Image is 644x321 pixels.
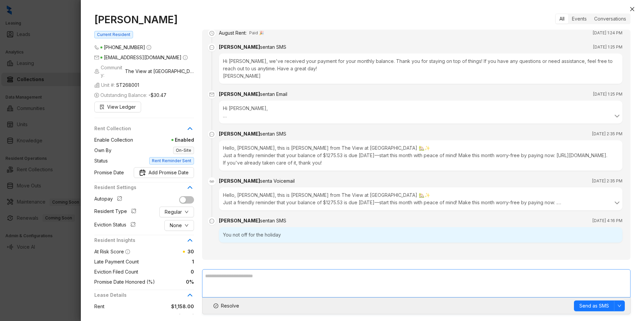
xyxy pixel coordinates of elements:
[94,31,133,38] span: Current Resident
[579,302,609,310] span: Send as SMS
[260,178,295,184] span: sent a Voicemail
[94,125,186,132] span: Rent Collection
[94,92,166,99] span: Outstanding Balance:
[219,43,286,51] div: [PERSON_NAME]
[170,222,182,229] span: None
[134,167,194,178] button: Promise DateAdd Promise Date
[208,29,216,37] span: clock-circle
[94,313,119,320] span: Lease Start
[260,218,286,223] span: sent an SMS
[94,93,99,98] span: dollar
[556,14,568,24] div: All
[94,237,186,244] span: Resident Insights
[94,208,139,216] div: Resident Type
[165,208,182,216] span: Regular
[208,177,216,185] img: Voicemail Icon
[593,30,622,36] span: [DATE] 1:24 PM
[590,14,630,24] div: Conversations
[94,184,194,195] div: Resident Settings
[219,227,622,243] div: You not off for the holiday
[159,207,194,217] button: Regulardown
[94,278,155,286] span: Promise Date Honored (%)
[94,237,194,248] div: Resident Insights
[574,300,614,311] button: Send as SMS
[219,177,295,185] div: [PERSON_NAME]
[260,91,287,97] span: sent an Email
[185,223,189,227] span: down
[139,258,194,265] span: 1
[125,68,194,75] span: The View at [GEOGRAPHIC_DATA]
[592,178,622,184] span: [DATE] 2:35 PM
[221,302,239,310] span: Resolve
[223,105,618,119] div: Hi [PERSON_NAME], We're happy to confirm that we've received your payment for your monthly balanc...
[94,13,194,26] h1: [PERSON_NAME]
[185,210,189,214] span: down
[630,6,635,12] span: close
[94,169,124,176] span: Promise Date
[94,258,139,265] span: Late Payment Count
[183,55,188,60] span: info-circle
[94,291,194,303] div: Lease Details
[94,195,125,204] div: Autopay
[155,278,194,286] span: 0%
[208,217,216,225] span: message
[593,44,622,50] span: [DATE] 1:25 PM
[617,304,621,308] span: down
[94,64,194,79] span: Community:
[149,157,194,165] span: Rent Reminder Sent
[107,103,136,111] span: View Ledger
[173,147,194,154] span: On-Site
[593,91,622,98] span: [DATE] 1:25 PM
[94,303,104,310] span: Rent
[119,313,194,320] span: [DATE]
[188,249,194,254] span: 30
[260,44,286,50] span: sent an SMS
[249,30,264,36] span: Paid 🎉
[149,92,166,99] span: -$30.47
[94,291,186,299] span: Lease Details
[94,82,100,88] img: building-icon
[94,45,99,50] span: phone
[94,249,124,254] span: At Risk Score
[628,5,636,13] button: Close
[104,55,182,60] span: [EMAIL_ADDRESS][DOMAIN_NAME]
[214,304,218,308] span: check-circle
[104,44,145,50] span: [PHONE_NUMBER]
[208,300,245,311] button: Resolve
[125,249,130,254] span: info-circle
[219,53,622,84] div: Hi [PERSON_NAME], we've received your payment for your monthly balance. Thank you for staying on ...
[219,217,286,224] div: [PERSON_NAME]
[592,217,622,224] span: [DATE] 4:16 PM
[219,130,286,138] div: [PERSON_NAME]
[223,191,618,206] div: Hello, [PERSON_NAME], this is [PERSON_NAME] from The View at [GEOGRAPHIC_DATA] 🏡✨ Just a friendly...
[139,169,146,176] img: Promise Date
[100,105,104,109] span: file-search
[116,81,139,89] span: ST268001
[94,184,186,191] span: Resident Settings
[147,45,151,50] span: info-circle
[94,147,111,154] span: Own By
[94,102,141,112] button: View Ledger
[94,136,133,144] span: Enable Collection
[568,14,590,24] div: Events
[208,91,216,99] span: mail
[219,91,287,98] div: [PERSON_NAME]
[208,130,216,138] span: message
[94,157,108,165] span: Status
[208,43,216,51] span: message
[219,140,622,171] div: Hello, [PERSON_NAME], this is [PERSON_NAME] from The View at [GEOGRAPHIC_DATA] 🏡✨ Just a friendly...
[104,303,194,310] span: $1,158.00
[133,136,194,144] span: Enabled
[138,268,194,276] span: 0
[555,13,631,24] div: segmented control
[94,81,139,89] span: Unit #:
[94,69,99,74] img: building-icon
[94,268,138,276] span: Eviction Filed Count
[592,131,622,137] span: [DATE] 2:35 PM
[219,29,247,37] div: August Rent :
[260,131,286,137] span: sent an SMS
[149,169,189,176] span: Add Promise Date
[94,55,99,60] span: mail
[94,221,138,230] div: Eviction Status
[94,125,194,136] div: Rent Collection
